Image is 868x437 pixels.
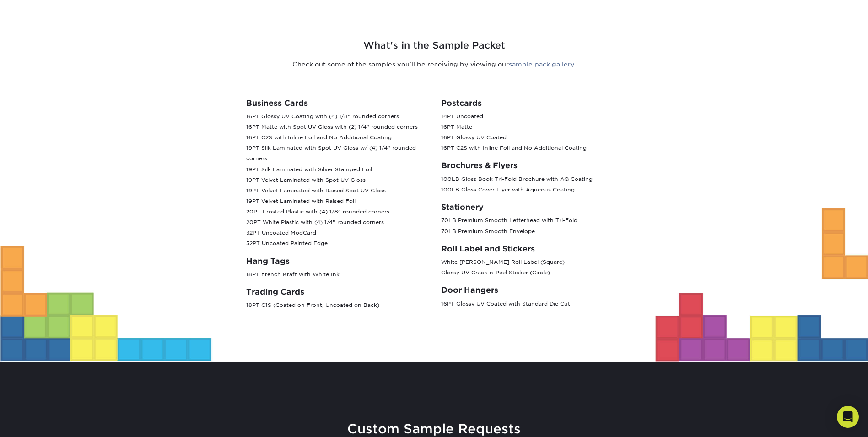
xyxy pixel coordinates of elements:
[441,257,622,278] p: White [PERSON_NAME] Roll Label (Square) Glossy UV Crack-n-Peel Sticker (Circle)
[837,406,859,428] div: Open Intercom Messenger
[246,98,427,108] h3: Business Cards
[251,421,618,437] h3: Custom Sample Requests
[441,98,622,108] h3: Postcards
[246,257,427,266] h3: Hang Tags
[246,300,427,311] p: 18PT C1S (Coated on Front, Uncoated on Back)
[441,299,622,309] p: 16PT Glossy UV Coated with Standard Die Cut
[441,215,622,236] p: 70LB Premium Smooth Letterhead with Tri-Fold 70LB Premium Smooth Envelope
[441,111,622,154] p: 14PT Uncoated 16PT Matte 16PT Glossy UV Coated 16PT C2S with Inline Foil and No Additional Coating
[246,111,427,249] p: 16PT Glossy UV Coating with (4) 1/8” rounded corners 16PT Matte with Spot UV Gloss with (2) 1/4” ...
[246,287,427,296] h3: Trading Cards
[167,38,702,53] h2: What's in the Sample Packet
[441,285,622,295] h3: Door Hangers
[441,244,622,253] h3: Roll Label and Stickers
[441,161,622,170] h3: Brochures & Flyers
[246,269,427,280] p: 18PT French Kraft with White Ink
[441,174,622,195] p: 100LB Gloss Book Tri-Fold Brochure with AQ Coating 100LB Gloss Cover Flyer with Aqueous Coating
[441,202,622,212] h3: Stationery
[167,60,702,69] p: Check out some of the samples you’ll be receiving by viewing our .
[509,60,574,68] a: sample pack gallery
